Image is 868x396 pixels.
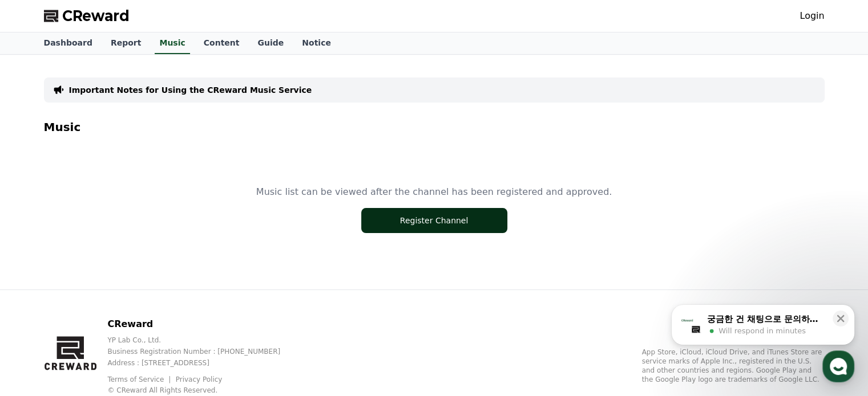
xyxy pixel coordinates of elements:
[102,32,151,54] a: Report
[107,358,298,368] p: Address : [STREET_ADDRESS]
[95,319,128,328] span: Messages
[107,375,172,383] a: Terms of Service
[155,32,189,54] a: Music
[107,317,298,331] p: CReward
[147,301,219,330] a: Settings
[256,185,612,199] p: Music list can be viewed after the channel has been registered and approved.
[248,32,293,54] a: Guide
[107,336,298,345] p: YP Lab Co., Ltd.
[195,32,249,54] a: Content
[44,7,130,25] a: CReward
[75,301,147,330] a: Messages
[800,9,824,23] a: Login
[361,208,507,233] button: Register Channel
[35,32,102,54] a: Dashboard
[107,347,298,356] p: Business Registration Number : [PHONE_NUMBER]
[169,319,197,328] span: Settings
[3,301,75,330] a: Home
[293,32,340,54] a: Notice
[44,121,825,133] h4: Music
[62,7,130,25] span: CReward
[69,84,312,96] a: Important Notes for Using the CReward Music Service
[642,348,825,384] p: App Store, iCloud, iCloud Drive, and iTunes Store are service marks of Apple Inc., registered in ...
[176,375,223,383] a: Privacy Policy
[107,386,298,395] p: © CReward All Rights Reserved.
[29,319,49,328] span: Home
